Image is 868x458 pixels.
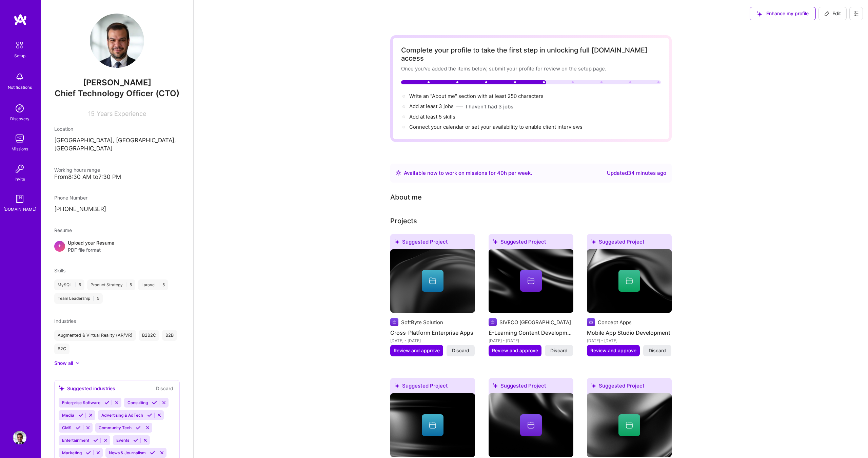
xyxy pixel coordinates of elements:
[550,347,568,354] span: Discard
[15,175,25,183] div: Invite
[68,239,114,253] div: Upload your Resume
[492,347,538,354] span: Review and approve
[162,330,177,341] div: B2B
[114,400,119,405] i: Reject
[409,93,545,99] span: Write an "About me" section with at least 250 characters
[396,170,401,175] img: Availability
[466,103,513,110] button: I haven't had 3 jobs
[54,279,84,290] div: MySQL 5
[390,192,422,202] div: Tell us a little about yourself
[649,347,666,354] span: Discard
[138,279,168,290] div: Laravel 5
[97,110,146,117] span: Years Experience
[13,162,26,175] img: Invite
[125,282,127,288] span: |
[133,438,138,443] i: Accept
[404,169,532,177] div: Available now to work on missions for h per week .
[13,192,26,206] img: guide book
[12,145,28,152] div: Missions
[85,425,91,430] i: Reject
[143,438,148,443] i: Reject
[394,239,399,244] i: icon SuggestedTeams
[93,438,98,443] i: Accept
[493,383,498,388] i: icon SuggestedTeams
[145,425,150,430] i: Reject
[590,347,636,354] span: Review and approve
[54,227,72,233] span: Resume
[93,296,94,301] span: |
[54,360,73,367] div: Show all
[109,450,146,455] span: News & Journalism
[499,319,571,326] div: SIVECO [GEOGRAPHIC_DATA]
[14,14,27,26] img: logo
[75,282,76,288] span: |
[157,413,162,418] i: Reject
[8,84,32,91] div: Notifications
[489,345,541,356] button: Review and approve
[158,282,160,288] span: |
[87,279,135,290] div: Product Strategy 5
[13,70,26,84] img: bell
[161,400,166,405] i: Reject
[54,125,180,132] div: Location
[13,102,26,115] img: discovery
[54,330,136,341] div: Augmented & Virtual Reality (AR/VR)
[489,249,573,313] img: cover
[390,216,417,226] div: Add projects you've worked on
[13,132,26,145] img: teamwork
[390,345,443,356] button: Review and approve
[10,115,29,122] div: Discovery
[54,343,70,354] div: B2C
[587,337,672,344] div: [DATE] - [DATE]
[390,318,398,326] img: Company logo
[587,345,640,356] button: Review and approve
[587,328,672,337] h4: Mobile App Studio Development
[54,239,180,253] div: +Upload your ResumePDF file format
[88,110,95,117] span: 15
[13,431,26,444] img: User Avatar
[489,378,573,396] div: Suggested Project
[409,103,454,109] span: Add at least 3 jobs
[390,378,475,396] div: Suggested Project
[54,173,180,181] div: From 8:30 AM to 7:30 PM
[58,242,62,249] span: +
[62,438,89,443] span: Entertainment
[62,413,74,418] span: Media
[818,7,847,20] div: null
[59,385,115,392] div: Suggested industries
[598,319,632,326] div: Concept Apps
[62,400,100,405] span: Enterprise Software
[489,393,573,457] img: cover
[54,318,76,324] span: Industries
[150,450,155,455] i: Accept
[76,425,81,430] i: Accept
[587,378,672,396] div: Suggested Project
[116,438,129,443] span: Events
[591,383,596,388] i: icon SuggestedTeams
[136,425,141,430] i: Accept
[643,345,671,356] button: Discard
[401,319,443,326] div: SoftByte Solution
[489,337,573,344] div: [DATE] - [DATE]
[489,318,497,326] img: Company logo
[54,195,87,201] span: Phone Number
[497,170,504,176] span: 40
[447,345,475,356] button: Discard
[147,413,152,418] i: Accept
[390,393,475,457] img: cover
[101,413,143,418] span: Advertising & AdTech
[54,78,180,88] span: [PERSON_NAME]
[401,65,661,72] div: Once you’ve added the items below, submit your profile for review on the setup page.
[452,347,469,354] span: Discard
[489,328,573,337] h4: E-Learning Content Development
[493,239,498,244] i: icon SuggestedTeams
[587,393,672,457] img: cover
[409,124,583,130] span: Connect your calendar or set your availability to enable client interviews
[62,425,72,430] span: CMS
[818,7,847,20] button: Edit
[591,239,596,244] i: icon SuggestedTeams
[90,14,144,68] img: User Avatar
[103,438,108,443] i: Reject
[54,137,180,153] p: [GEOGRAPHIC_DATA], [GEOGRAPHIC_DATA], [GEOGRAPHIC_DATA]
[62,450,82,455] span: Marketing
